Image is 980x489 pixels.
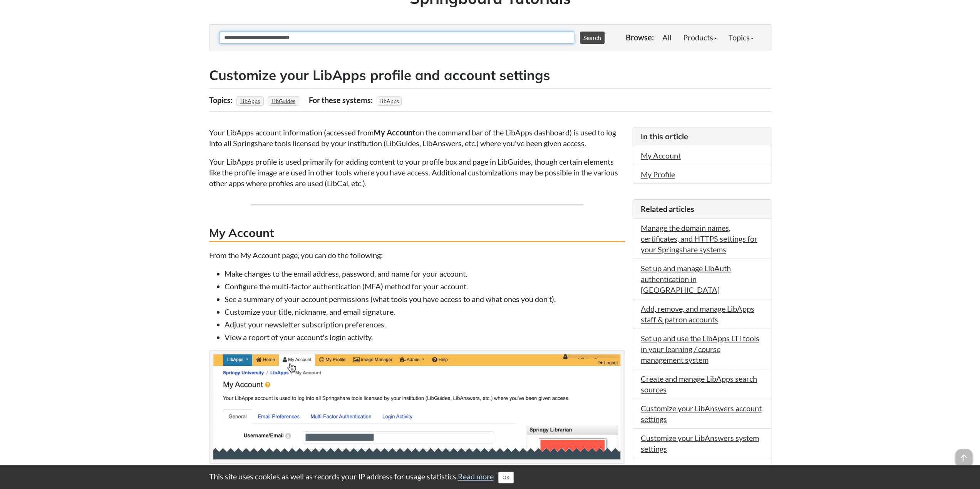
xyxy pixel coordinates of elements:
[955,449,972,466] span: arrow_upward
[498,472,514,483] button: Close
[224,319,625,330] li: Adjust your newsletter subscription preferences.
[377,96,402,106] span: LibApps
[201,471,779,483] div: This site uses cookies as well as records your IP address for usage statistics.
[641,131,763,142] h3: In this article
[641,204,694,214] span: Related articles
[641,304,754,324] a: Add, remove, and manage LibApps staff & patron accounts
[209,93,235,107] div: Topics:
[641,151,681,160] a: My Account
[224,281,625,292] li: Configure the multi-factor authentication (MFA) method for your account.
[209,250,625,260] p: From the My Account page, you can do the following:
[209,156,625,189] p: Your LibApps profile is used primarily for adding content to your profile box and page in LibGuid...
[626,32,654,43] p: Browse:
[213,354,621,459] img: My Account example from LibApps dashboard
[641,334,759,364] a: Set up and use the LibApps LTI tools in your learning / course management system
[374,128,415,137] strong: My Account
[224,268,625,279] li: Make changes to the email address, password, and name for your account.
[209,66,771,85] h2: Customize your LibApps profile and account settings
[677,30,723,45] a: Products
[458,472,494,481] a: Read more
[224,294,625,304] li: See a summary of your account permissions (what tools you have access to and what ones you don't).
[641,433,759,453] a: Customize your LibAnswers system settings
[641,404,762,424] a: Customize your LibAnswers account settings
[641,223,757,254] a: Manage the domain names, certificates, and HTTPS settings for your Springshare systems
[209,127,625,149] p: Your LibApps account information (accessed from on the command bar of the LibApps dashboard) is u...
[641,170,675,179] a: My Profile
[309,93,375,107] div: For these systems:
[224,332,625,342] li: View a report of your account's login activity.
[270,95,297,107] a: LibGuides
[239,95,261,107] a: LibApps
[224,306,625,317] li: Customize your title, nickname, and email signature.
[641,463,744,483] a: Customize your LibCal account settings
[641,374,757,394] a: Create and manage LibApps search sources
[955,450,972,459] a: arrow_upward
[657,30,677,45] a: All
[641,264,731,294] a: Set up and manage LibAuth authentication in [GEOGRAPHIC_DATA]
[580,32,605,44] button: Search
[723,30,759,45] a: Topics
[209,225,625,242] h3: My Account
